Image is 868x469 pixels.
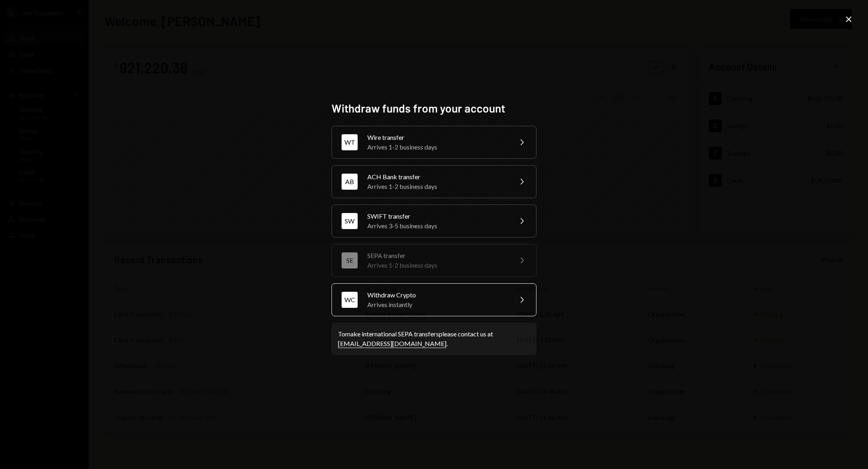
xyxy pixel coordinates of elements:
button: WCWithdraw CryptoArrives instantly [332,283,536,316]
div: Wire transfer [367,133,507,142]
button: ABACH Bank transferArrives 1-2 business days [332,165,536,198]
div: ACH Bank transfer [367,172,507,182]
div: SW [342,213,358,229]
div: AB [342,174,358,190]
div: Arrives 1-2 business days [367,260,507,270]
div: SWIFT transfer [367,211,507,221]
button: WTWire transferArrives 1-2 business days [332,126,536,159]
button: SESEPA transferArrives 1-2 business days [332,244,536,277]
h2: Withdraw funds from your account [332,100,536,116]
div: To make international SEPA transfers please contact us at . [338,329,530,348]
div: Withdraw Crypto [367,290,507,300]
a: [EMAIL_ADDRESS][DOMAIN_NAME] [338,340,446,348]
div: Arrives 1-2 business days [367,142,507,152]
div: SE [342,252,358,268]
div: WC [342,292,358,308]
div: Arrives instantly [367,300,507,309]
div: Arrives 3-5 business days [367,221,507,231]
button: SWSWIFT transferArrives 3-5 business days [332,205,536,238]
div: Arrives 1-2 business days [367,182,507,191]
div: SEPA transfer [367,251,507,260]
div: WT [342,134,358,150]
